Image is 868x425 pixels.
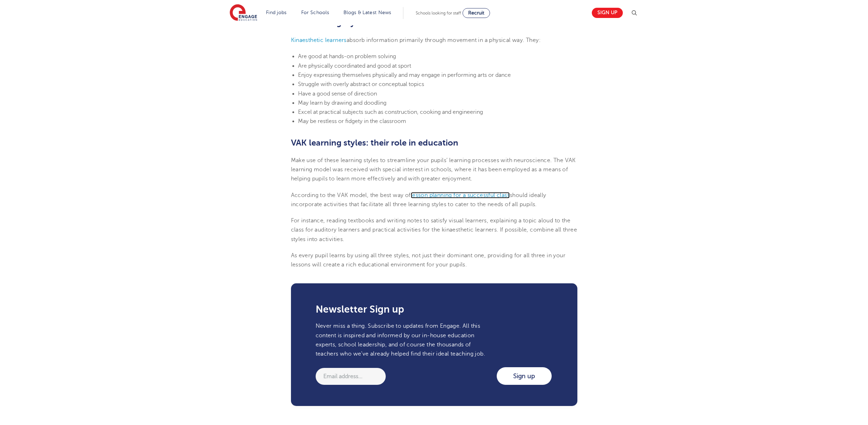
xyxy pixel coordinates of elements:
input: Email address... [316,368,386,385]
a: Recruit [463,8,490,18]
span: As every pupil learns by using all three styles, not just their dominant one, providing for all t... [291,252,566,268]
span: Recruit [468,10,484,16]
input: Sign up [497,367,552,385]
span: According to the VAK model, the best way of [291,192,411,198]
span: Excel at practical subjects such as construction, cooking and engineering [298,109,483,115]
a: lesson planning for a successful class [411,192,510,198]
span: Make use of these learning styles to streamline your pupils’ learning processes with neuroscience... [291,157,576,182]
img: Engage Education [230,4,257,22]
span: May learn by drawing and doodling [298,100,386,106]
span: May be restless or fidgety in the classroom [298,118,406,124]
span: should ideally incorporate activities that facilitate all three learning styles to cater to the n... [291,192,546,208]
span: Are good at hands-on problem solving [298,53,396,60]
span: absorb information primarily through movement in a physical way. They: [347,37,541,43]
b: VAK learning styles: their role in education [291,138,458,148]
p: Never miss a thing. Subscribe to updates from Engage. All this content is inspired and informed b... [316,321,489,358]
span: Are physically coordinated and good at sport [298,63,411,69]
span: Have a good sense of direction [298,91,377,97]
a: Kinaesthetic learners [291,37,347,43]
span: Enjoy expressing themselves physically and may engage in performing arts or dance [298,72,511,78]
span: Struggle with overly abstract or conceptual topics [298,81,424,87]
a: Sign up [592,8,623,18]
span: Schools looking for staff [416,11,461,16]
a: Blogs & Latest News [343,10,391,15]
a: Find jobs [266,10,287,15]
span: For instance, reading textbooks and writing notes to satisfy visual learners, explaining a topic ... [291,217,577,242]
h3: Newsletter Sign up [316,304,553,314]
a: For Schools [301,10,329,15]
